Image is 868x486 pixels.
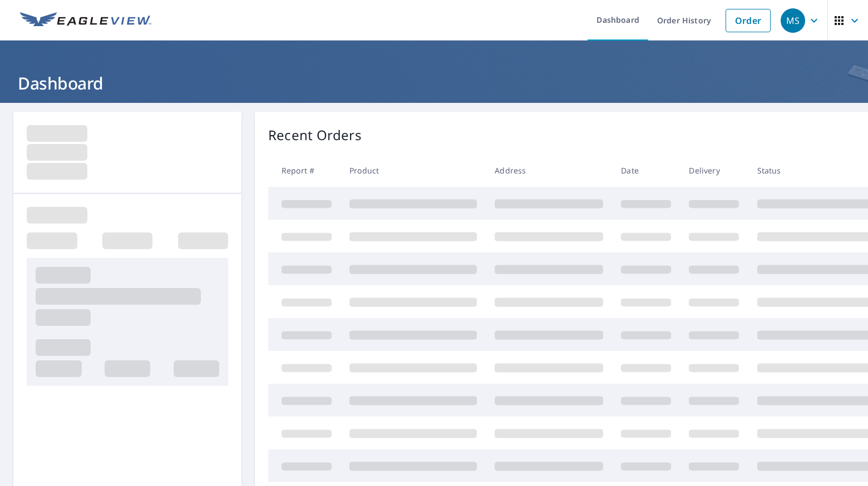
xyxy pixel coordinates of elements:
th: Address [486,154,612,187]
p: Recent Orders [268,125,362,145]
h1: Dashboard [13,72,855,95]
th: Delivery [680,154,748,187]
a: Order [726,9,771,32]
th: Date [612,154,680,187]
div: MS [781,8,805,33]
img: EV Logo [20,12,151,29]
th: Product [341,154,486,187]
th: Report # [268,154,341,187]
